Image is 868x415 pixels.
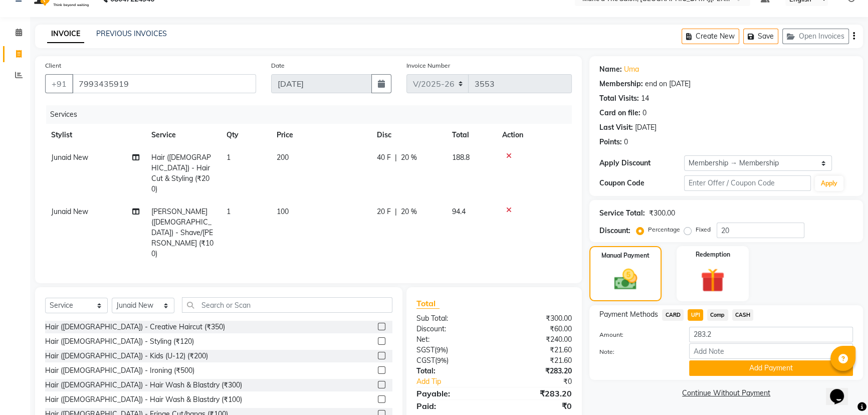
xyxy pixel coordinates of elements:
div: Hair ([DEMOGRAPHIC_DATA]) - Creative Haircut (₹350) [45,322,225,332]
div: [DATE] [635,122,657,133]
div: 0 [624,137,628,147]
div: Payable: [409,387,494,399]
button: +91 [45,74,73,93]
div: ₹300.00 [494,313,579,324]
span: CARD [662,309,684,321]
div: ₹0 [494,400,579,412]
button: Save [743,29,778,44]
div: Name: [599,64,622,75]
span: Junaid New [51,153,88,162]
a: INVOICE [47,25,84,43]
th: Qty [221,124,271,146]
span: 20 F [377,206,391,217]
a: PREVIOUS INVOICES [96,29,167,38]
th: Action [496,124,572,146]
button: Open Invoices [782,29,849,44]
button: Add Payment [689,360,853,376]
div: Paid: [409,400,494,412]
a: Uma [624,64,639,75]
input: Add Note [689,343,853,359]
th: Service [145,124,221,146]
div: Apply Discount [599,158,684,168]
input: Enter Offer / Coupon Code [684,175,811,191]
label: Invoice Number [406,61,450,70]
div: Last Visit: [599,122,633,133]
span: 100 [277,207,289,216]
span: 200 [277,153,289,162]
div: Points: [599,137,622,147]
span: CASH [732,309,754,321]
div: Service Total: [599,208,645,219]
div: Hair ([DEMOGRAPHIC_DATA]) - Ironing (₹500) [45,365,194,376]
div: Hair ([DEMOGRAPHIC_DATA]) - Styling (₹120) [45,336,194,347]
div: 14 [641,93,649,104]
span: 20 % [401,206,417,217]
span: 40 F [377,152,391,163]
label: Redemption [696,250,730,259]
th: Stylist [45,124,145,146]
span: CGST [416,356,435,365]
span: UPI [688,309,703,321]
th: Total [446,124,496,146]
div: ₹21.60 [494,355,579,366]
th: Price [271,124,371,146]
span: 9% [437,356,447,364]
div: Total Visits: [599,93,639,104]
input: Search by Name/Mobile/Email/Code [72,74,256,93]
span: Payment Methods [599,309,658,320]
div: ₹283.20 [494,366,579,376]
div: Membership: [599,79,643,89]
div: ₹283.20 [494,387,579,399]
div: Hair ([DEMOGRAPHIC_DATA]) - Hair Wash & Blastdry (₹100) [45,394,242,405]
span: Total [416,298,440,309]
label: Note: [592,347,682,356]
button: Apply [815,176,843,191]
span: Junaid New [51,207,88,216]
div: Discount: [599,226,630,236]
label: Client [45,61,61,70]
label: Manual Payment [601,251,649,260]
div: Services [46,105,579,124]
div: end on [DATE] [645,79,691,89]
span: 94.4 [452,207,466,216]
label: Date [271,61,285,70]
div: ( ) [409,355,494,366]
div: Total: [409,366,494,376]
input: Search or Scan [182,297,392,313]
div: Net: [409,334,494,345]
a: Add Tip [409,376,509,387]
th: Disc [371,124,446,146]
div: Hair ([DEMOGRAPHIC_DATA]) - Hair Wash & Blastdry (₹300) [45,380,242,390]
span: SGST [416,345,435,354]
div: ₹21.60 [494,345,579,355]
div: Card on file: [599,108,640,118]
a: Continue Without Payment [591,388,861,398]
div: ₹60.00 [494,324,579,334]
div: Coupon Code [599,178,684,188]
div: Discount: [409,324,494,334]
input: Amount [689,327,853,342]
span: Comp [707,309,728,321]
span: 20 % [401,152,417,163]
img: _gift.svg [693,265,732,295]
label: Percentage [648,225,680,234]
div: ₹0 [508,376,579,387]
img: _cash.svg [607,266,644,293]
div: ( ) [409,345,494,355]
iframe: chat widget [826,375,858,405]
div: 0 [642,108,646,118]
span: | [395,152,397,163]
span: 188.8 [452,153,470,162]
span: | [395,206,397,217]
div: ₹240.00 [494,334,579,345]
span: 1 [227,207,231,216]
div: ₹300.00 [649,208,675,219]
span: 9% [437,346,446,354]
span: [PERSON_NAME] ([DEMOGRAPHIC_DATA]) - Shave/[PERSON_NAME] (₹100) [151,207,213,258]
button: Create New [682,29,739,44]
span: 1 [227,153,231,162]
span: Hair ([DEMOGRAPHIC_DATA]) - Hair Cut & Styling (₹200) [151,153,211,193]
div: Hair ([DEMOGRAPHIC_DATA]) - Kids (U-12) (₹200) [45,351,208,361]
div: Sub Total: [409,313,494,324]
label: Amount: [592,330,682,339]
